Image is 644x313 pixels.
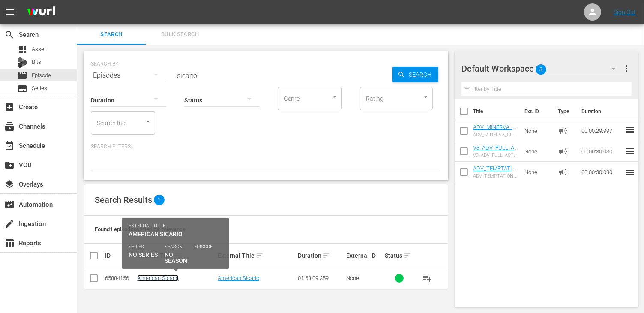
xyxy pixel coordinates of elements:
[95,226,186,232] span: Found 1 episodes sorted by: relevance
[91,63,166,87] div: Episodes
[174,252,182,259] span: sort
[105,275,135,281] div: 65884156
[17,84,27,94] span: Series
[536,60,546,78] span: 3
[385,250,414,261] div: Status
[614,9,636,15] a: Sign Out
[32,58,41,66] span: Bits
[558,126,568,136] span: Ad
[144,117,152,126] button: Open
[621,63,632,74] span: more_vert
[473,132,518,138] div: ADV_MINERVA_CLASSICS
[4,121,15,132] span: Channels
[521,141,554,162] td: None
[32,45,46,54] span: Asset
[405,67,438,82] span: Search
[422,273,432,283] span: playlist_add
[558,146,568,156] span: Ad
[32,71,51,80] span: Episode
[473,144,518,157] a: V3_ADV_FULL_ACTION
[473,124,515,137] a: ADV_MINERVA_CLASSICS
[625,146,635,156] span: reorder
[519,99,553,123] th: Ext. ID
[218,275,259,281] a: American Sicario
[553,99,576,123] th: Type
[137,275,179,281] a: American Sicario
[4,238,15,248] span: Reports
[5,7,15,17] span: menu
[95,195,152,205] span: Search Results
[521,120,554,141] td: None
[625,125,635,135] span: reorder
[4,30,15,40] span: Search
[4,141,15,151] span: Schedule
[154,195,165,205] span: 1
[404,252,411,259] span: sort
[521,162,554,182] td: None
[346,252,382,259] div: External ID
[331,93,339,101] button: Open
[625,166,635,177] span: reorder
[137,250,215,261] div: Internal Title
[32,84,47,93] span: Series
[578,141,625,162] td: 00:00:30.030
[578,162,625,182] td: 00:00:30.030
[558,167,568,177] span: Ad
[4,179,15,190] span: Overlays
[346,275,382,281] div: None
[4,102,15,112] span: Create
[298,275,344,281] div: 01:53:09.359
[4,199,15,210] span: Automation
[151,30,209,39] span: Bulk Search
[17,57,27,68] div: Bits
[422,93,430,101] button: Open
[621,58,632,79] button: more_vert
[461,57,624,81] div: Default Workspace
[4,219,15,229] span: Ingestion
[82,30,141,39] span: Search
[392,67,438,82] button: Search
[473,99,519,123] th: Title
[21,2,62,22] img: ans4CAIJ8jUAAAAAAAAAAAAAAAAAAAAAAAAgQb4GAAAAAAAAAAAAAAAAAAAAAAAAJMjXAAAAAAAAAAAAAAAAAAAAAAAAgAT5G...
[417,268,437,289] button: playlist_add
[17,44,27,54] span: Asset
[4,160,15,170] span: VOD
[17,70,27,81] span: Episode
[323,252,330,259] span: sort
[473,173,518,179] div: ADV_TEMPTATION_30SEC_2
[256,252,264,259] span: sort
[473,165,515,178] a: ADV_TEMPTATION_30SEC_2
[473,153,518,158] div: V3_ADV_FULL_ACTION
[578,120,625,141] td: 00:00:29.997
[218,250,296,261] div: External Title
[91,143,441,150] p: Search Filters:
[576,99,628,123] th: Duration
[298,250,344,261] div: Duration
[105,252,135,259] div: ID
